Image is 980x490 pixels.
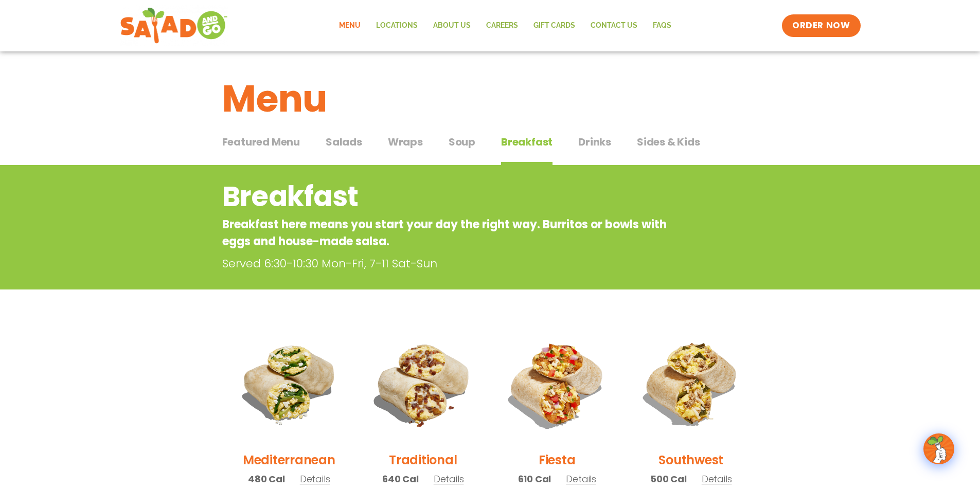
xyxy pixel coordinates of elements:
[248,472,285,486] span: 480 Cal
[389,451,457,469] h2: Traditional
[326,134,362,150] span: Salads
[702,473,732,485] span: Details
[222,71,758,126] h1: Menu
[434,473,464,485] span: Details
[578,134,611,150] span: Drinks
[222,134,300,150] span: Featured Menu
[243,451,335,469] h2: Mediterranean
[526,14,583,38] a: GIFT CARDS
[566,473,596,485] span: Details
[222,216,675,250] p: Breakfast here means you start your day the right way. Burritos or bowls with eggs and house-made...
[222,131,758,166] div: Tabbed content
[637,134,700,150] span: Sides & Kids
[632,324,751,443] img: Product photo for Southwest
[222,255,680,272] p: Served 6:30-10:30 Mon-Fri, 7-11 Sat-Sun
[645,14,679,38] a: FAQs
[539,451,576,469] h2: Fiesta
[658,451,723,469] h2: Southwest
[924,434,953,463] img: wpChatIcon
[300,473,330,485] span: Details
[501,134,553,150] span: Breakfast
[230,324,349,443] img: Product photo for Mediterranean Breakfast Burrito
[331,14,679,38] nav: Menu
[364,324,483,443] img: Product photo for Traditional
[583,14,645,38] a: Contact Us
[449,134,475,150] span: Soup
[782,14,860,37] a: ORDER NOW
[518,472,551,486] span: 610 Cal
[650,472,687,486] span: 500 Cal
[222,176,675,217] h2: Breakfast
[498,324,617,443] img: Product photo for Fiesta
[478,14,526,38] a: Careers
[425,14,478,38] a: About Us
[382,472,419,486] span: 640 Cal
[792,20,850,32] span: ORDER NOW
[388,134,423,150] span: Wraps
[368,14,425,38] a: Locations
[120,5,228,46] img: new-SAG-logo-768×292
[331,14,368,38] a: Menu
